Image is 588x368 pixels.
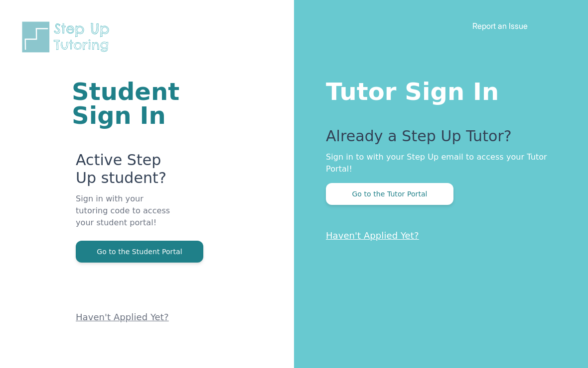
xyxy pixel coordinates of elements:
[20,20,116,54] img: Step Up Tutoring horizontal logo
[326,151,548,175] p: Sign in to with your Step Up email to access your Tutor Portal!
[76,247,203,256] a: Go to the Student Portal
[326,76,548,103] h1: Tutor Sign In
[76,151,174,193] p: Active Step Up student?
[326,230,419,241] a: Haven't Applied Yet?
[472,21,528,31] a: Report an Issue
[326,183,453,205] button: Go to the Tutor Portal
[326,127,548,151] p: Already a Step Up Tutor?
[326,189,453,198] a: Go to the Tutor Portal
[76,241,203,263] button: Go to the Student Portal
[76,193,174,241] p: Sign in with your tutoring code to access your student portal!
[76,312,169,322] a: Haven't Applied Yet?
[72,80,174,127] h1: Student Sign In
